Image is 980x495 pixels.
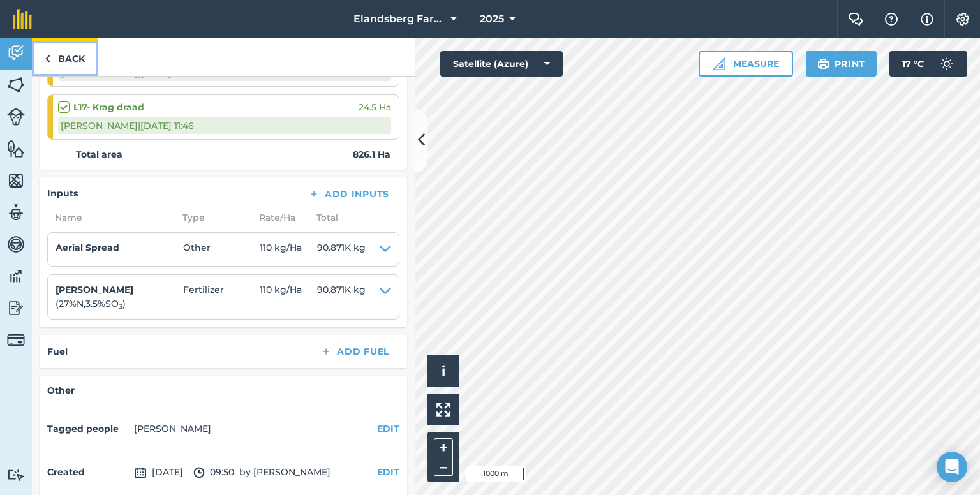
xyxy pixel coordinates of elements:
[47,383,399,397] h4: Other
[7,299,25,318] img: svg+xml;base64,PD94bWwgdmVyc2lvbj0iMS4wIiBlbmNvZGluZz0idXRmLTgiPz4KPCEtLSBHZW5lcmF0b3I6IEFkb2JlIE...
[440,51,563,77] button: Satellite (Azure)
[480,11,504,27] span: 2025
[353,11,445,27] span: Elandsberg Farms
[260,240,317,258] span: 110 kg / Ha
[699,51,793,77] button: Measure
[7,267,25,286] img: svg+xml;base64,PD94bWwgdmVyc2lvbj0iMS4wIiBlbmNvZGluZz0idXRmLTgiPz4KPCEtLSBHZW5lcmF0b3I6IEFkb2JlIE...
[7,331,25,349] img: svg+xml;base64,PD94bWwgdmVyc2lvbj0iMS4wIiBlbmNvZGluZz0idXRmLTgiPz4KPCEtLSBHZW5lcmF0b3I6IEFkb2JlIE...
[13,9,32,29] img: fieldmargin Logo
[353,147,390,161] strong: 826.1 Ha
[47,186,78,200] h4: Inputs
[47,422,129,436] h4: Tagged people
[175,211,251,225] span: Type
[7,171,25,190] img: svg+xml;base64,PHN2ZyB4bWxucz0iaHR0cDovL3d3dy53My5vcmcvMjAwMC9zdmciIHdpZHRoPSI1NiIgaGVpZ2h0PSI2MC...
[47,455,399,491] div: by [PERSON_NAME]
[317,283,366,311] span: 90.871K kg
[7,43,25,63] img: svg+xml;base64,PD94bWwgdmVyc2lvbj0iMS4wIiBlbmNvZGluZz0idXRmLTgiPz4KPCEtLSBHZW5lcmF0b3I6IEFkb2JlIE...
[7,108,25,126] img: svg+xml;base64,PD94bWwgdmVyc2lvbj0iMS4wIiBlbmNvZGluZz0idXRmLTgiPz4KPCEtLSBHZW5lcmF0b3I6IEFkb2JlIE...
[317,240,366,258] span: 90.871K kg
[434,438,453,457] button: +
[934,51,960,77] img: svg+xml;base64,PD94bWwgdmVyc2lvbj0iMS4wIiBlbmNvZGluZz0idXRmLTgiPz4KPCEtLSBHZW5lcmF0b3I6IEFkb2JlIE...
[45,51,50,66] img: svg+xml;base64,PHN2ZyB4bWxucz0iaHR0cDovL3d3dy53My5vcmcvMjAwMC9zdmciIHdpZHRoPSI5IiBoZWlnaHQ9IjI0Ii...
[134,465,183,480] span: [DATE]
[713,57,725,70] img: Ruler icon
[260,283,317,311] span: 110 kg / Ha
[73,100,144,114] strong: L17- Krag draad
[921,11,933,27] img: svg+xml;base64,PHN2ZyB4bWxucz0iaHR0cDovL3d3dy53My5vcmcvMjAwMC9zdmciIHdpZHRoPSIxNyIgaGVpZ2h0PSIxNy...
[434,457,453,476] button: –
[47,344,68,358] h4: Fuel
[442,363,445,379] span: i
[889,51,967,77] button: 17 °C
[193,465,205,480] img: svg+xml;base64,PD94bWwgdmVyc2lvbj0iMS4wIiBlbmNvZGluZz0idXRmLTgiPz4KPCEtLSBHZW5lcmF0b3I6IEFkb2JlIE...
[251,211,309,225] span: Rate/ Ha
[7,75,25,94] img: svg+xml;base64,PHN2ZyB4bWxucz0iaHR0cDovL3d3dy53My5vcmcvMjAwMC9zdmciIHdpZHRoPSI1NiIgaGVpZ2h0PSI2MC...
[955,13,970,26] img: A cog icon
[848,13,863,26] img: Two speech bubbles overlapping with the left bubble in the forefront
[183,283,260,311] span: Fertilizer
[806,51,877,77] button: Print
[56,240,183,255] h4: Aerial Spread
[134,465,147,480] img: svg+xml;base64,PD94bWwgdmVyc2lvbj0iMS4wIiBlbmNvZGluZz0idXRmLTgiPz4KPCEtLSBHZW5lcmF0b3I6IEFkb2JlIE...
[436,403,450,417] img: Four arrows, one pointing top left, one top right, one bottom right and the last bottom left
[7,203,25,222] img: svg+xml;base64,PD94bWwgdmVyc2lvbj0iMS4wIiBlbmNvZGluZz0idXRmLTgiPz4KPCEtLSBHZW5lcmF0b3I6IEFkb2JlIE...
[884,13,899,26] img: A question mark icon
[183,240,260,258] span: Other
[47,465,129,479] h4: Created
[427,355,459,387] button: i
[7,139,25,158] img: svg+xml;base64,PHN2ZyB4bWxucz0iaHR0cDovL3d3dy53My5vcmcvMjAwMC9zdmciIHdpZHRoPSI1NiIgaGVpZ2h0PSI2MC...
[310,343,399,360] button: Add Fuel
[817,56,829,71] img: svg+xml;base64,PHN2ZyB4bWxucz0iaHR0cDovL3d3dy53My5vcmcvMjAwMC9zdmciIHdpZHRoPSIxOSIgaGVpZ2h0PSIyNC...
[58,117,391,134] div: [PERSON_NAME] | [DATE] 11:46
[7,235,25,254] img: svg+xml;base64,PD94bWwgdmVyc2lvbj0iMS4wIiBlbmNvZGluZz0idXRmLTgiPz4KPCEtLSBHZW5lcmF0b3I6IEFkb2JlIE...
[56,283,391,311] summary: [PERSON_NAME](27%N,3.5%SO3)Fertilizer110 kg/Ha90.871K kg
[937,452,967,482] div: Open Intercom Messenger
[309,211,338,225] span: Total
[7,469,25,481] img: svg+xml;base64,PD94bWwgdmVyc2lvbj0iMS4wIiBlbmNvZGluZz0idXRmLTgiPz4KPCEtLSBHZW5lcmF0b3I6IEFkb2JlIE...
[359,100,391,114] span: 24.5 Ha
[56,240,391,258] summary: Aerial SpreadOther110 kg/Ha90.871K kg
[377,422,399,436] button: EDIT
[47,211,175,225] span: Name
[298,185,399,203] button: Add Inputs
[902,51,924,77] span: 17 ° C
[193,465,234,480] span: 09:50
[119,302,122,311] sub: 3
[377,465,399,479] button: EDIT
[56,297,183,311] p: ( 27 % N , 3.5 % SO )
[32,38,98,76] a: Back
[134,422,211,436] li: [PERSON_NAME]
[76,147,122,161] strong: Total area
[56,283,183,297] h4: [PERSON_NAME]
